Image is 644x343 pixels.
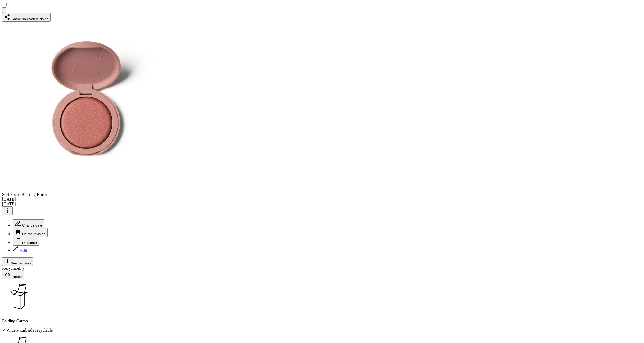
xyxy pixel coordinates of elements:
[2,202,642,253] div: [DATE]
[2,22,172,191] img: Soft Focus Blurring Blush
[2,192,642,197] div: Soft Focus Blurring Blush
[2,328,53,332] span: ✓ Widely curbside recyclable
[15,238,21,244] span: content_copy
[13,246,19,252] span: edit
[15,220,21,227] span: drive_file_rename_outline
[4,272,11,278] span: code
[4,258,11,264] span: add
[2,279,36,313] img: Folding Carton icon
[15,229,21,235] span: delete
[4,207,11,214] span: more_vert
[13,248,27,253] a: edit Edit
[13,219,44,228] button: drive_file_rename_outline Change date
[2,319,642,323] p: Folding Carton
[13,228,48,237] button: delete Delete revision
[2,266,642,271] div: Recyclability
[2,206,13,215] button: more_vert
[2,197,16,201] a: [DATE]
[2,271,24,279] button: codeEmbed
[2,257,33,266] button: addNew revision
[2,13,51,22] button: share Share how you're doing
[13,237,39,246] button: content_copy Duplicate
[4,14,11,20] span: share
